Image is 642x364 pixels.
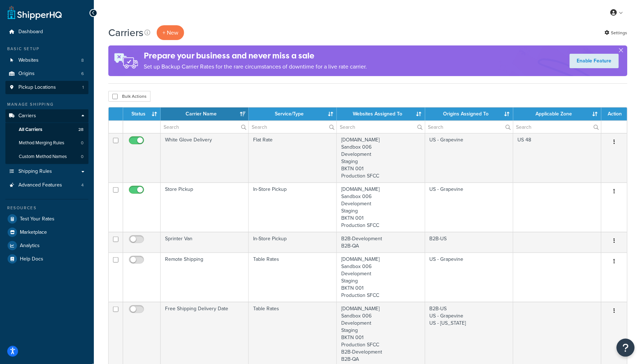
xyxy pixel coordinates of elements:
a: Origins 6 [5,67,88,80]
th: Applicable Zone: activate to sort column ascending [513,108,602,120]
span: Test Your Rates [20,216,55,222]
a: Shipping Rules [5,165,88,178]
span: All Carriers [19,127,42,133]
li: Advanced Features [5,179,88,192]
td: US - Grapevine [425,183,513,232]
input: Search [337,121,425,133]
span: Advanced Features [18,182,62,188]
h4: Prepare your business and never miss a sale [144,50,367,62]
a: Dashboard [5,25,88,39]
span: Shipping Rules [18,168,52,175]
a: Analytics [5,239,88,252]
span: 28 [78,127,83,133]
p: Set up Backup Carrier Rates for the rare circumstances of downtime for a live rate carrier. [144,62,367,72]
a: Test Your Rates [5,212,88,225]
a: Help Docs [5,253,88,266]
a: Enable Feature [570,54,619,68]
span: Carriers [18,113,36,119]
li: Method Merging Rules [5,136,88,150]
td: [DOMAIN_NAME] Sandbox 006 Development Staging BKTN 001 Production SFCC [337,183,425,232]
td: Flat Rate [249,133,337,183]
input: Search [161,121,248,133]
a: All Carriers 28 [5,123,88,136]
td: US - Grapevine [425,253,513,302]
li: Carriers [5,109,88,164]
th: Action [602,108,627,120]
th: Carrier Name: activate to sort column ascending [161,108,249,120]
a: Advanced Features 4 [5,179,88,192]
th: Websites Assigned To: activate to sort column ascending [337,108,425,120]
span: Help Docs [20,256,43,262]
a: Websites 8 [5,54,88,67]
th: Status: activate to sort column ascending [123,108,161,120]
span: 0 [81,154,83,160]
span: 1 [82,84,84,91]
a: Settings [605,28,628,38]
td: Remote Shipping [161,253,249,302]
td: Store Pickup [161,183,249,232]
button: + New [157,25,184,40]
td: B2B-Development B2B-QA [337,232,425,253]
td: White Glove Delivery [161,133,249,183]
td: In-Store Pickup [249,183,337,232]
span: 0 [81,140,83,146]
li: Pickup Locations [5,81,88,94]
td: [DOMAIN_NAME] Sandbox 006 Development Staging BKTN 001 Production SFCC [337,253,425,302]
a: Custom Method Names 0 [5,150,88,163]
div: Manage Shipping [5,101,88,108]
td: US - Grapevine [425,133,513,183]
span: Analytics [20,243,40,249]
div: Resources [5,205,88,211]
img: ad-rules-rateshop-fe6ec290ccb7230408bd80ed9643f0289d75e0ffd9eb532fc0e269fcd187b520.png [108,45,144,76]
td: Table Rates [249,253,337,302]
a: Method Merging Rules 0 [5,136,88,150]
a: Pickup Locations 1 [5,81,88,94]
span: Custom Method Names [19,154,67,160]
th: Origins Assigned To: activate to sort column ascending [425,108,513,120]
span: Origins [18,71,35,77]
a: Carriers [5,109,88,123]
span: 6 [81,71,84,77]
td: In-Store Pickup [249,232,337,253]
input: Search [425,121,513,133]
a: ShipperHQ Home [8,5,62,20]
th: Service/Type: activate to sort column ascending [249,108,337,120]
td: [DOMAIN_NAME] Sandbox 006 Development Staging BKTN 001 Production SFCC [337,133,425,183]
h1: Carriers [108,26,143,40]
span: 4 [81,182,84,188]
button: Bulk Actions [108,91,151,102]
span: Pickup Locations [18,84,56,91]
span: Method Merging Rules [19,140,64,146]
li: Custom Method Names [5,150,88,163]
input: Search [249,121,337,133]
td: B2B-US [425,232,513,253]
span: Marketplace [20,229,47,236]
span: Dashboard [18,29,43,35]
button: Open Resource Center [617,339,635,357]
li: Origins [5,67,88,80]
span: 8 [81,57,84,63]
li: All Carriers [5,123,88,136]
td: Sprinter Van [161,232,249,253]
a: Marketplace [5,226,88,239]
div: Basic Setup [5,46,88,52]
td: US 48 [513,133,602,183]
li: Websites [5,54,88,67]
input: Search [513,121,601,133]
span: Websites [18,57,39,63]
